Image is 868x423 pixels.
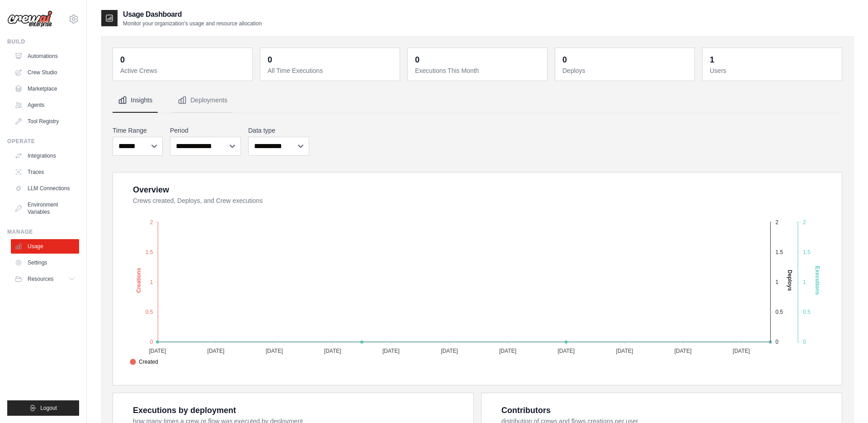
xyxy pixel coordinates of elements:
[7,138,79,145] div: Operate
[150,219,153,226] tspan: 2
[11,165,79,179] a: Traces
[266,348,283,354] tspan: [DATE]
[123,9,262,20] h2: Usage Dashboard
[11,255,79,270] a: Settings
[7,10,52,28] img: Logo
[146,309,153,315] tspan: 0.5
[562,66,689,75] dt: Deploys
[11,65,79,80] a: Crew Studio
[803,249,811,255] tspan: 1.5
[113,126,163,135] label: Time Range
[710,53,714,66] div: 1
[149,348,166,354] tspan: [DATE]
[136,268,142,293] text: Creations
[130,358,158,366] span: Created
[170,126,241,135] label: Period
[382,348,400,354] tspan: [DATE]
[11,114,79,129] a: Tool Registry
[803,339,806,345] tspan: 0
[710,66,836,75] dt: Users
[324,348,341,354] tspan: [DATE]
[133,183,169,196] div: Overview
[499,348,516,354] tspan: [DATE]
[28,275,53,283] span: Resources
[11,272,79,286] button: Resources
[133,404,236,417] div: Executions by deployment
[775,339,778,345] tspan: 0
[7,228,79,236] div: Manage
[803,309,811,315] tspan: 0.5
[733,348,750,354] tspan: [DATE]
[803,219,806,226] tspan: 2
[775,279,778,285] tspan: 1
[123,20,262,27] p: Monitor your organization's usage and resource allocation
[675,348,692,354] tspan: [DATE]
[268,53,272,66] div: 0
[268,66,394,75] dt: All Time Executions
[11,149,79,163] a: Integrations
[113,88,842,113] nav: Tabs
[803,279,806,285] tspan: 1
[775,249,783,255] tspan: 1.5
[11,239,79,254] a: Usage
[11,181,79,196] a: LLM Connections
[208,348,225,354] tspan: [DATE]
[120,53,125,66] div: 0
[150,339,153,345] tspan: 0
[172,88,233,113] button: Deployments
[415,66,542,75] dt: Executions This Month
[775,219,778,226] tspan: 2
[616,348,633,354] tspan: [DATE]
[146,249,153,255] tspan: 1.5
[562,53,567,66] div: 0
[441,348,458,354] tspan: [DATE]
[787,270,793,291] text: Deploys
[11,98,79,112] a: Agents
[120,66,247,75] dt: Active Crews
[11,197,79,219] a: Environment Variables
[557,348,575,354] tspan: [DATE]
[133,196,831,205] dt: Crews created, Deploys, and Crew executions
[113,88,158,113] button: Insights
[7,400,79,416] button: Logout
[40,404,57,412] span: Logout
[11,49,79,63] a: Automations
[11,82,79,96] a: Marketplace
[248,126,309,135] label: Data type
[775,309,783,315] tspan: 0.5
[501,404,551,417] div: Contributors
[814,266,821,295] text: Executions
[7,38,79,45] div: Build
[415,53,420,66] div: 0
[150,279,153,285] tspan: 1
